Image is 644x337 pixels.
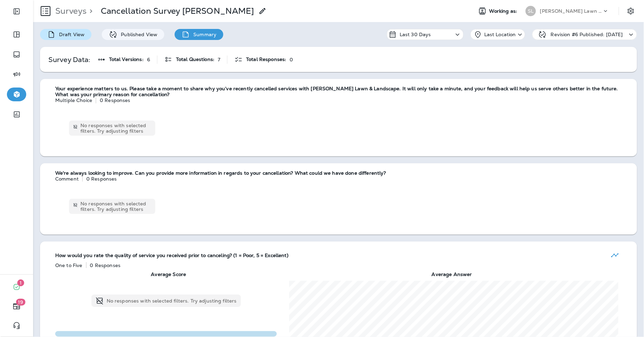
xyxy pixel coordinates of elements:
span: 1 [17,279,24,286]
div: SL [526,6,536,16]
p: Surveys [52,6,87,16]
p: Draft View [56,32,85,37]
span: Working as: [489,8,519,14]
div: Cancellation Survey Schendel [101,6,254,16]
p: One to Five [55,263,82,268]
p: Revision #6 Published: [DATE] [551,32,623,37]
p: 0 Responses [100,98,130,103]
span: Total Questions: [176,57,214,62]
p: Published View [117,32,157,37]
span: We're always looking to improve. Can you provide more information in regards to your cancellation... [55,170,386,176]
span: Total Versions: [109,57,144,62]
p: 0 Responses [86,176,117,182]
span: Total Responses: [246,57,286,62]
span: Average Score [151,272,186,277]
p: 6 [147,57,150,62]
button: Settings [625,5,637,17]
span: Your experience matters to us. Please take a moment to share why you’ve recently cancelled servic... [55,86,630,98]
span: Average Answer [432,272,472,277]
p: No responses with selected filters. Try adjusting filters [80,201,151,212]
p: Cancellation Survey [PERSON_NAME] [101,6,254,16]
p: Last Location [484,32,516,37]
p: 0 Responses [90,263,121,268]
p: No responses with selected filters. Try adjusting filters [80,123,151,134]
p: Survey Data: [48,57,90,62]
p: Comment [55,176,79,182]
button: 19 [7,299,26,313]
p: Multiple Choice [55,98,92,103]
span: How would you rate the quality of service you received prior to canceling? (1 = Poor, 5 = Excellent) [55,253,289,258]
p: 0 [290,57,293,62]
p: Last 30 Days [400,32,431,37]
button: Line Chart [608,248,622,262]
p: Summary [190,32,216,37]
p: No responses with selected filters. Try adjusting filters [107,298,237,304]
span: 19 [16,299,26,306]
button: 1 [7,280,26,294]
p: 7 [218,57,220,62]
button: Expand Sidebar [7,4,26,18]
p: > [87,6,92,16]
p: [PERSON_NAME] Lawn & Landscape [540,8,602,14]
